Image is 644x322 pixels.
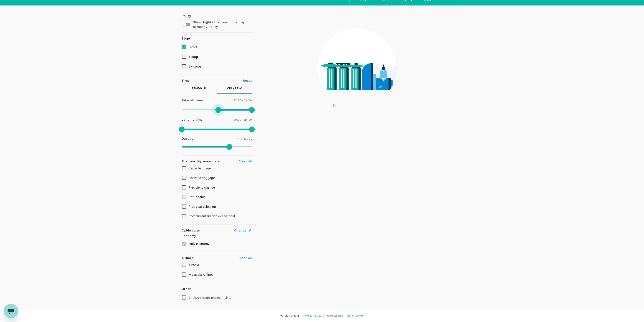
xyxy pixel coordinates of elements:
strong: Cabin class [182,229,200,232]
p: KUL - SBW [227,86,242,91]
span: Cabin baggage [189,166,211,170]
p: SBW - KUL [192,86,207,91]
p: Economy [182,234,252,238]
p: Reset [243,78,252,83]
span: Terms of Use [325,314,343,317]
strong: Business trip essentials [182,159,219,163]
span: Free seat selection [189,205,216,208]
p: Time [182,78,190,83]
p: Landing time [182,117,203,122]
p: Show flights that are hidden by company policy [193,20,249,29]
span: Help Centre [347,314,364,317]
span: Checked baggage [189,176,215,180]
p: Policy [182,13,186,18]
a: Help Centre [347,313,364,318]
span: 1 stop [189,55,198,59]
p: Clear all [239,256,252,260]
span: Refundable [189,195,206,199]
g: finding your flights [333,104,373,108]
a: Terms of Use [325,313,343,318]
span: 00:00 - 24:00 [234,118,252,121]
span: Change [234,228,246,233]
iframe: Button to launch messaging window [4,304,18,318]
span: Flexible to change [189,186,215,189]
p: Take off time [182,98,203,102]
span: 16.15 hours [237,138,252,141]
span: Complimentary drinks and meal [189,214,235,218]
span: AirAsia [189,263,199,267]
a: Privacy Policy [303,313,321,318]
strong: Stops [182,36,191,40]
p: Exclude code share flights [189,295,231,300]
span: Version 3.52.2 [280,314,299,318]
p: Other [182,286,191,291]
span: 2+ stops [189,65,202,68]
span: Direct [189,45,198,49]
span: 12:30 - 24:00 [234,99,252,102]
span: Privacy Policy [303,314,321,317]
p: Clear all [239,159,252,164]
span: Only economy [189,242,210,246]
strong: Airlines [182,256,194,260]
p: Duration [182,136,196,141]
span: Malaysia Airlines [189,273,213,276]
